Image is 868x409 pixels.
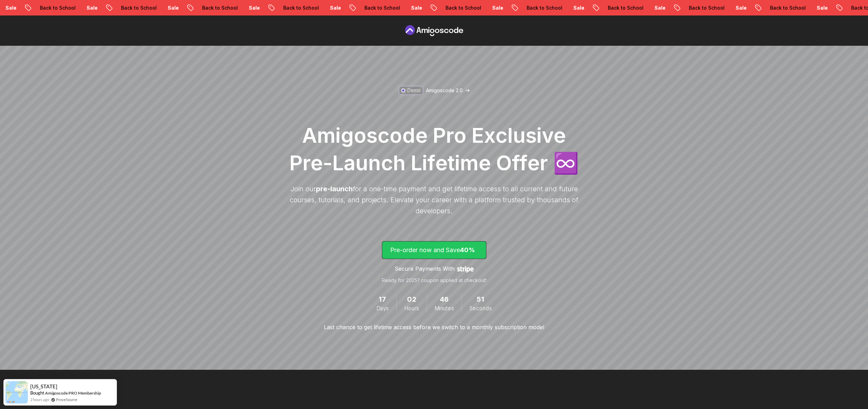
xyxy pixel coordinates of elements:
[440,294,449,305] span: 46 Minutes
[565,4,587,11] p: Sale
[403,25,465,36] a: Pre Order page
[30,397,49,402] span: 2 hours ago
[382,277,486,284] p: Ready for 2025? coupon applied at checkout!
[437,4,484,11] p: Back to School
[32,4,78,11] p: Back to School
[727,4,749,11] p: Sale
[275,4,322,11] p: Back to School
[600,4,646,11] p: Back to School
[477,294,484,305] span: 51 Seconds
[376,304,389,312] span: Days
[762,4,809,11] p: Back to School
[160,4,182,11] p: Sale
[322,4,344,11] p: Sale
[45,390,101,396] a: Amigoscode PRO Membership
[407,294,416,305] span: 2 Hours
[194,4,241,11] p: Back to School
[404,304,419,312] span: Hours
[56,397,77,402] a: ProveSource
[426,87,463,94] p: Amigoscode 2.0
[407,87,421,94] p: Demo
[646,4,668,11] p: Sale
[809,4,831,11] p: Sale
[6,381,28,403] img: provesource social proof notification image
[469,304,492,312] span: Seconds
[78,4,100,11] p: Sale
[681,4,727,11] p: Back to School
[286,121,582,176] h1: Amigoscode Pro Exclusive Pre-Launch Lifetime Offer ♾️
[241,4,263,11] p: Sale
[379,294,386,305] span: 17 Days
[390,245,478,255] p: Pre-order now and Save
[403,4,425,11] p: Sale
[395,265,454,273] p: Secure Payments With
[484,4,506,11] p: Sale
[356,4,403,11] p: Back to School
[518,4,565,11] p: Back to School
[382,241,486,284] a: lifetime-access
[316,185,353,193] span: pre-launch
[286,183,582,216] p: Join our for a one-time payment and get lifetime access to all current and future courses, tutori...
[113,4,160,11] p: Back to School
[30,390,44,396] span: Bought
[435,304,454,312] span: Minutes
[30,384,57,389] span: [US_STATE]
[460,246,475,254] span: 40%
[397,84,471,97] a: DemoAmigoscode 2.0
[324,323,544,331] p: Last chance to get lifetime access before we switch to a monthly subscription model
